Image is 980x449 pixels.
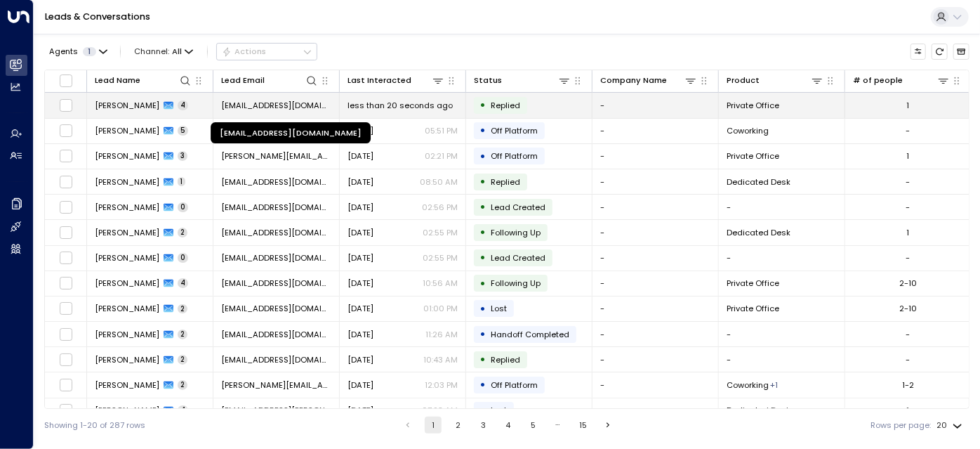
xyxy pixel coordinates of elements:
[95,227,159,238] span: Jacob Zwiezen
[59,327,73,341] span: Toggle select row
[907,405,910,416] div: 1
[592,195,719,219] td: -
[907,100,910,111] div: 1
[871,419,932,431] label: Rows per page:
[491,354,520,365] span: Replied
[44,419,145,431] div: Showing 1-20 of 287 rows
[480,121,486,140] div: •
[480,350,486,369] div: •
[727,74,823,87] div: Product
[221,252,331,263] span: jacobtzwiezen@outlook.com
[216,43,317,60] div: Button group with a nested menu
[727,379,769,391] span: Coworking
[480,96,486,115] div: •
[347,202,373,213] span: Aug 22, 2025
[59,276,73,290] span: Toggle select row
[95,329,159,340] span: John Doe
[592,93,719,117] td: -
[178,278,188,288] span: 4
[480,147,486,166] div: •
[95,125,159,136] span: Tobie Fisher
[423,252,458,263] p: 02:55 PM
[425,329,458,340] p: 11:26 AM
[59,403,73,417] span: Toggle select row
[727,100,779,111] span: Private Office
[592,297,719,321] td: -
[719,246,845,271] td: -
[178,177,185,187] span: 1
[592,372,719,397] td: -
[491,100,520,111] span: Replied
[727,74,760,87] div: Product
[211,122,371,143] div: [EMAIL_ADDRESS][DOMAIN_NAME]
[130,44,198,59] span: Channel:
[423,354,458,365] p: 10:43 AM
[550,417,567,434] div: …
[491,125,538,136] span: Off Platform
[491,405,507,416] span: Lost
[727,150,779,162] span: Private Office
[600,74,697,87] div: Company Name
[423,227,458,238] p: 02:55 PM
[178,304,187,314] span: 2
[347,252,373,263] span: Aug 22, 2025
[49,48,78,56] span: Agents
[480,274,486,293] div: •
[491,202,545,213] span: Lead Created
[491,252,545,263] span: Lead Created
[906,329,911,340] div: -
[347,278,373,289] span: Aug 22, 2025
[592,271,719,296] td: -
[592,398,719,423] td: -
[347,303,373,314] span: Aug 21, 2025
[172,47,182,56] span: All
[347,405,373,416] span: Aug 20, 2025
[59,149,73,163] span: Toggle select row
[491,379,538,391] span: Off Platform
[524,417,541,434] button: Go to page 5
[592,246,719,271] td: -
[425,379,458,391] p: 12:03 PM
[592,144,719,169] td: -
[178,405,188,415] span: 4
[95,379,159,391] span: Gabi Sommerfield
[475,417,491,434] button: Go to page 3
[480,248,486,267] div: •
[727,405,790,416] span: Dedicated Desk
[59,98,73,112] span: Toggle select row
[899,303,917,314] div: 2-10
[347,150,373,162] span: Yesterday
[221,74,265,87] div: Lead Email
[719,195,845,219] td: -
[178,355,187,365] span: 2
[600,74,667,87] div: Company Name
[422,405,458,416] p: 07:23 AM
[727,227,790,238] span: Dedicated Desk
[423,278,458,289] p: 10:56 AM
[95,405,159,416] span: Mark MARTINEZ
[221,100,331,111] span: jimmymacclaw@gmail.com
[216,43,317,60] button: Actions
[347,74,444,87] div: Last Interacted
[95,150,159,162] span: Jonathan Lickstein
[853,74,950,87] div: # of people
[347,329,373,340] span: Aug 21, 2025
[59,378,73,392] span: Toggle select row
[906,125,911,136] div: -
[450,417,467,434] button: Go to page 2
[59,200,73,214] span: Toggle select row
[906,176,911,188] div: -
[491,176,520,188] span: Replied
[178,380,187,390] span: 2
[178,253,188,263] span: 0
[222,46,266,56] div: Actions
[500,417,517,434] button: Go to page 4
[130,44,198,59] button: Channel:All
[592,322,719,346] td: -
[480,325,486,344] div: •
[600,417,616,434] button: Go to next page
[59,353,73,367] span: Toggle select row
[59,251,73,265] span: Toggle select row
[83,47,96,56] span: 1
[422,202,458,213] p: 02:56 PM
